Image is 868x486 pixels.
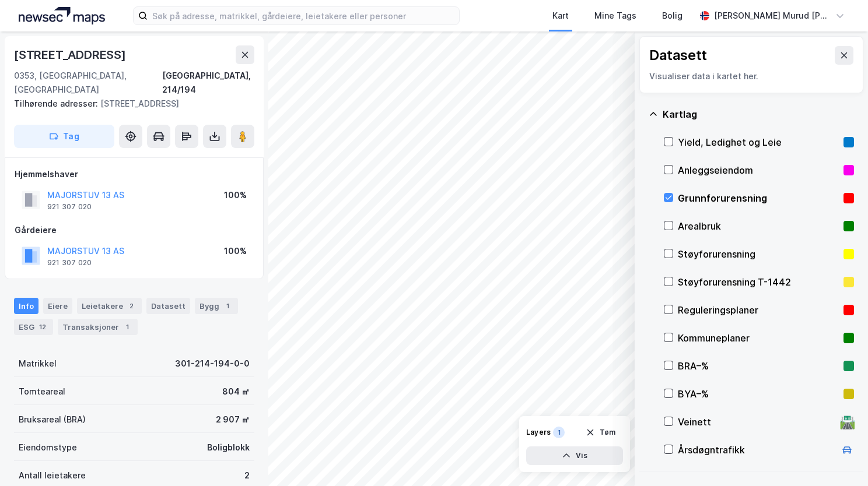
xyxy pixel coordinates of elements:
[678,275,839,289] div: Støyforurensning T-1442
[224,188,247,202] div: 100%
[37,321,48,333] div: 12
[222,300,233,312] div: 1
[19,413,86,427] div: Bruksareal (BRA)
[19,357,57,371] div: Matrikkel
[14,69,162,97] div: 0353, [GEOGRAPHIC_DATA], [GEOGRAPHIC_DATA]
[678,135,839,149] div: Yield, Ledighet og Leie
[678,219,839,233] div: Arealbruk
[663,107,854,121] div: Kartlag
[678,303,839,317] div: Reguleringsplaner
[19,469,86,483] div: Antall leietakere
[19,385,65,399] div: Tomteareal
[678,247,839,261] div: Støyforurensning
[43,298,72,314] div: Eiere
[224,244,247,258] div: 100%
[14,97,245,111] div: [STREET_ADDRESS]
[678,359,839,373] div: BRA–%
[77,298,142,314] div: Leietakere
[15,167,254,181] div: Hjemmelshaver
[146,298,190,314] div: Datasett
[662,9,682,23] div: Bolig
[552,9,569,23] div: Kart
[148,7,459,24] input: Søk på adresse, matrikkel, gårdeiere, leietakere eller personer
[839,414,855,429] div: 🛣️
[678,415,835,429] div: Veinett
[14,98,100,108] span: Tilhørende adresser:
[58,319,138,335] div: Transaksjoner
[216,413,250,427] div: 2 907 ㎡
[578,423,623,442] button: Tøm
[678,191,839,205] div: Grunnforurensning
[594,9,636,23] div: Mine Tags
[14,125,114,148] button: Tag
[47,202,92,212] div: 921 307 020
[553,427,565,438] div: 1
[649,46,707,65] div: Datasett
[678,331,839,345] div: Kommuneplaner
[15,223,254,237] div: Gårdeiere
[526,428,551,437] div: Layers
[14,319,53,335] div: ESG
[47,258,92,267] div: 921 307 020
[14,45,128,64] div: [STREET_ADDRESS]
[678,443,835,457] div: Årsdøgntrafikk
[14,298,38,314] div: Info
[125,300,137,312] div: 2
[222,385,250,399] div: 804 ㎡
[526,446,623,465] button: Vis
[714,9,831,23] div: [PERSON_NAME] Murud [PERSON_NAME]
[244,469,250,483] div: 2
[19,7,105,24] img: logo.a4113a55bc3d86da70a041830d287a7e.svg
[678,163,839,177] div: Anleggseiendom
[678,387,839,401] div: BYA–%
[649,69,853,83] div: Visualiser data i kartet her.
[207,441,250,455] div: Boligblokk
[810,430,868,486] iframe: Chat Widget
[121,321,133,333] div: 1
[175,357,250,371] div: 301-214-194-0-0
[162,69,254,97] div: [GEOGRAPHIC_DATA], 214/194
[195,298,238,314] div: Bygg
[19,441,77,455] div: Eiendomstype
